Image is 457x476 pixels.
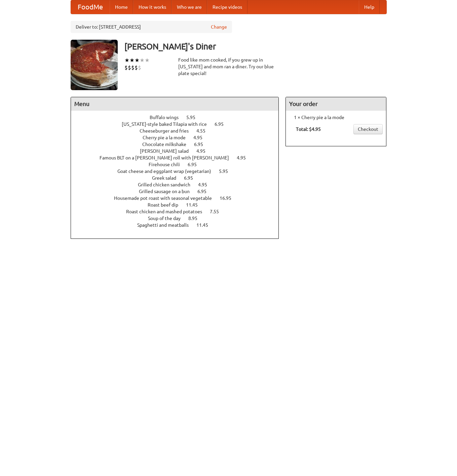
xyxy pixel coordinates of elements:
[196,128,212,134] span: 4.55
[194,142,210,147] span: 6.95
[210,209,226,214] span: 7.55
[142,142,193,147] span: Chocolate milkshake
[149,162,209,167] a: Firehouse chili 6.95
[188,216,204,221] span: 8.95
[193,135,209,140] span: 4.95
[152,175,183,181] span: Greek salad
[140,128,195,134] span: Cheeseburger and fries
[220,195,238,201] span: 16.95
[197,189,213,194] span: 6.95
[196,222,215,228] span: 11.45
[143,135,215,140] a: Cherry pie a la mode 4.95
[131,64,135,71] li: $
[110,0,133,14] a: Home
[148,202,185,208] span: Roast beef dip
[237,155,253,160] span: 4.95
[184,175,200,181] span: 6.95
[126,209,209,214] span: Roast chicken and mashed potatoes
[140,148,218,154] a: [PERSON_NAME] salad 4.95
[129,57,135,64] li: ★
[198,182,214,187] span: 4.95
[138,182,220,187] a: Grilled chicken sandwich 4.95
[140,128,218,134] a: Cheeseburger and fries 4.55
[286,97,386,111] h4: Your order
[186,115,202,120] span: 5.95
[100,155,258,160] a: Famous BLT on a [PERSON_NAME] roll with [PERSON_NAME] 4.95
[196,148,212,154] span: 4.95
[122,121,214,127] span: [US_STATE]-style baked Tilapia with rice
[140,57,145,64] li: ★
[148,216,210,221] a: Soup of the day 8.95
[143,135,192,140] span: Cherry pie a la mode
[117,169,240,174] a: Goat cheese and eggplant wrap (vegetarian) 5.95
[122,121,236,127] a: [US_STATE]-style baked Tilapia with rice 6.95
[215,121,230,127] span: 6.95
[71,40,118,90] img: angular.jpg
[71,21,232,33] div: Deliver to: [STREET_ADDRESS]
[117,169,218,174] span: Goat cheese and eggplant wrap (vegetarian)
[140,148,195,154] span: [PERSON_NAME] salad
[71,97,279,111] h4: Menu
[289,114,383,121] li: 1 × Cherry pie a la mode
[114,195,219,201] span: Housemade pot roast with seasonal vegetable
[71,0,110,14] a: FoodMe
[296,126,321,132] b: Total: $4.95
[137,222,221,228] a: Spaghetti and meatballs 11.45
[186,202,204,208] span: 11.45
[188,162,203,167] span: 6.95
[138,64,141,71] li: $
[150,115,208,120] a: Buffalo wings 5.95
[150,115,185,120] span: Buffalo wings
[138,182,197,187] span: Grilled chicken sandwich
[172,0,207,14] a: Who we are
[211,24,227,30] a: Change
[207,0,247,14] a: Recipe videos
[353,124,383,134] a: Checkout
[152,175,205,181] a: Greek salad 6.95
[142,142,216,147] a: Chocolate milkshake 6.95
[124,64,128,71] li: $
[359,0,380,14] a: Help
[145,57,150,64] li: ★
[126,209,231,214] a: Roast chicken and mashed potatoes 7.55
[137,222,195,228] span: Spaghetti and meatballs
[135,64,138,71] li: $
[100,155,236,160] span: Famous BLT on a [PERSON_NAME] roll with [PERSON_NAME]
[148,216,187,221] span: Soup of the day
[148,202,210,208] a: Roast beef dip 11.45
[133,0,172,14] a: How it works
[124,40,387,53] h3: [PERSON_NAME]'s Diner
[114,195,244,201] a: Housemade pot roast with seasonal vegetable 16.95
[128,64,131,71] li: $
[178,57,279,77] div: Food like mom cooked, if you grew up in [US_STATE] and mom ran a diner. Try our blue plate special!
[135,57,140,64] li: ★
[139,189,219,194] a: Grilled sausage on a bun 6.95
[149,162,187,167] span: Firehouse chili
[124,57,129,64] li: ★
[219,169,235,174] span: 5.95
[139,189,196,194] span: Grilled sausage on a bun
